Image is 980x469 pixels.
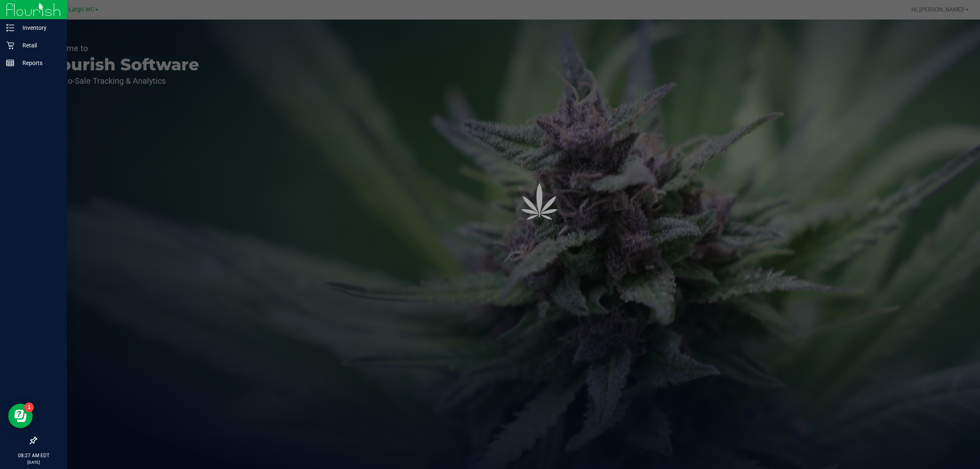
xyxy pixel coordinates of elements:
[14,23,63,33] p: Inventory
[14,40,63,50] p: Retail
[8,404,33,428] iframe: Resource center
[14,58,63,68] p: Reports
[4,452,63,459] p: 08:27 AM EDT
[6,59,14,67] inline-svg: Reports
[24,402,34,412] iframe: Resource center unread badge
[6,41,14,49] inline-svg: Retail
[6,24,14,32] inline-svg: Inventory
[4,459,63,465] p: [DATE]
